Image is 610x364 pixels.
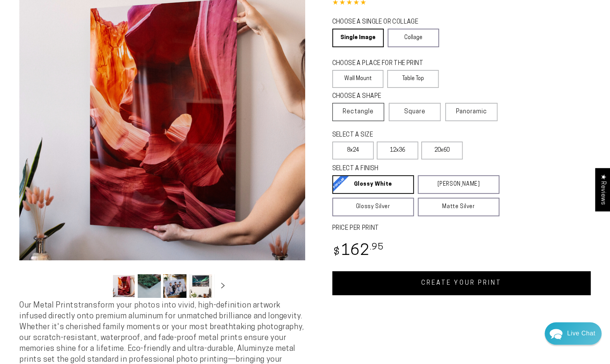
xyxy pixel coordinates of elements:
[332,92,433,101] legend: CHOOSE A SHAPE
[377,142,418,159] label: 12x36
[370,243,384,252] sup: .95
[545,322,601,345] div: Chat widget toggle
[343,107,374,116] span: Rectangle
[387,70,439,88] label: Table Top
[567,322,595,345] div: Contact Us Directly
[388,29,439,47] a: Collage
[214,278,231,295] button: Slide right
[332,142,374,159] label: 8x24
[421,142,463,159] label: 20x60
[332,18,432,27] legend: CHOOSE A SINGLE OR COLLAGE
[189,274,212,298] button: Load image 4 in gallery view
[332,224,591,233] label: PRICE PER PRINT
[595,168,610,211] div: Click to open Judge.me floating reviews tab
[138,274,161,298] button: Load image 2 in gallery view
[332,164,481,173] legend: SELECT A FINISH
[332,198,414,216] a: Glossy Silver
[332,271,591,295] a: CREATE YOUR PRINT
[332,244,384,259] bdi: 162
[93,278,110,295] button: Slide left
[163,274,186,298] button: Load image 3 in gallery view
[418,175,499,194] a: [PERSON_NAME]
[404,107,425,116] span: Square
[333,247,340,258] span: $
[332,175,414,194] a: Glossy White
[332,131,437,140] legend: SELECT A SIZE
[332,70,384,88] label: Wall Mount
[112,274,135,298] button: Load image 1 in gallery view
[456,109,487,115] span: Panoramic
[418,198,499,216] a: Matte Silver
[332,29,384,47] a: Single Image
[332,59,432,68] legend: CHOOSE A PLACE FOR THE PRINT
